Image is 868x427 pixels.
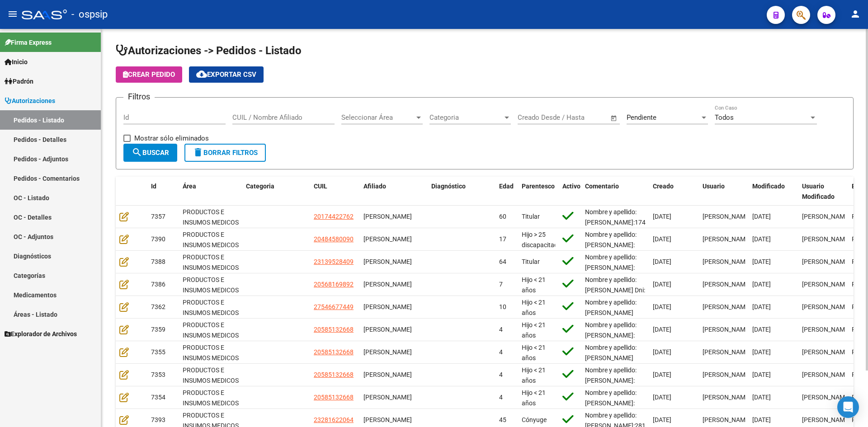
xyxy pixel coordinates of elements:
[585,231,641,361] span: Nombre y apellido: [PERSON_NAME]:[PHONE_NUMBER] Teléfono Particular: [PHONE_NUMBER] Dirección: [P...
[151,281,165,288] span: 7386
[518,113,554,122] input: Fecha inicio
[363,183,386,190] span: Afiliado
[183,344,239,361] span: PRODUCTOS E INSUMOS MEDICOS
[802,281,850,288] span: [PERSON_NAME]
[703,183,725,190] span: Usuario
[802,326,850,333] span: [PERSON_NAME]
[522,299,546,316] span: Hijo < 21 años
[703,371,751,378] span: [PERSON_NAME]
[752,183,785,190] span: Modificado
[653,326,671,333] span: [DATE]
[562,183,580,190] span: Activo
[183,366,239,384] span: PRODUCTOS E INSUMOS MEDICOS
[123,144,177,162] button: Buscar
[116,66,182,83] button: Crear Pedido
[132,149,169,157] span: Buscar
[703,326,751,333] span: [PERSON_NAME]
[71,5,108,24] span: - ospsip
[559,177,581,206] datatable-header-cell: Activo
[752,348,771,356] span: [DATE]
[752,281,771,288] span: [DATE]
[314,183,327,190] span: CUIL
[183,231,239,249] span: PRODUCTOS E INSUMOS MEDICOS
[189,66,264,83] button: Exportar CSV
[134,133,209,144] span: Mostrar sólo eliminados
[518,177,559,206] datatable-header-cell: Parentesco
[522,276,546,294] span: Hijo < 21 años
[5,329,77,339] span: Explorador de Archivos
[653,213,671,220] span: [DATE]
[653,348,671,356] span: [DATE]
[363,326,412,333] span: [PERSON_NAME]
[802,416,850,423] span: [PERSON_NAME]
[314,235,354,243] span: 20484580090
[499,303,506,310] span: 10
[499,183,514,190] span: Edad
[495,177,518,206] datatable-header-cell: Edad
[499,371,503,378] span: 4
[585,299,641,388] span: Nombre y apellido: [PERSON_NAME] Dni:54667744 Domicilio: [STREET_ADDRESS] Teléfono: [PHONE_NUMBER...
[653,303,671,310] span: [DATE]
[802,235,850,243] span: [PERSON_NAME]
[363,303,412,310] span: [PERSON_NAME]
[5,38,52,47] span: Firma Express
[310,177,360,206] datatable-header-cell: CUIL
[428,177,495,206] datatable-header-cell: Diagnóstico
[183,299,239,316] span: PRODUCTOS E INSUMOS MEDICOS
[314,348,354,356] span: 20585132668
[193,147,203,158] mat-icon: delete
[752,416,771,423] span: [DATE]
[802,348,850,356] span: [PERSON_NAME]
[429,113,503,122] span: Categoria
[752,235,771,243] span: [DATE]
[314,281,354,288] span: 20568169892
[749,177,798,206] datatable-header-cell: Modificado
[183,253,239,271] span: PRODUCTOS E INSUMOS MEDICOS
[183,389,239,407] span: PRODUCTOS E INSUMOS MEDICOS
[363,258,412,265] span: [PERSON_NAME]
[314,416,354,423] span: 23281622064
[653,416,671,423] span: [DATE]
[246,183,274,190] span: Categoria
[360,177,428,206] datatable-header-cell: Afiliado
[522,213,540,220] span: Titular
[183,208,239,226] span: PRODUCTOS E INSUMOS MEDICOS
[151,326,165,333] span: 7359
[703,348,751,356] span: [PERSON_NAME]
[752,258,771,265] span: [DATE]
[151,235,165,243] span: 7390
[802,371,850,378] span: [PERSON_NAME]
[562,113,606,122] input: Fecha fin
[499,394,503,401] span: 4
[802,213,850,220] span: [PERSON_NAME]
[151,371,165,378] span: 7353
[752,371,771,378] span: [DATE]
[715,113,734,122] span: Todos
[363,416,412,423] span: [PERSON_NAME]
[499,281,503,288] span: 7
[522,389,546,407] span: Hijo < 21 años
[699,177,749,206] datatable-header-cell: Usuario
[193,149,258,157] span: Borrar Filtros
[653,183,674,190] span: Creado
[363,394,412,401] span: [PERSON_NAME]
[802,394,850,401] span: [PERSON_NAME]
[703,235,751,243] span: [PERSON_NAME]
[7,9,18,19] mat-icon: menu
[627,113,656,122] span: Pendiente
[151,183,156,190] span: Id
[703,213,751,220] span: [PERSON_NAME]
[522,344,546,361] span: Hijo < 21 años
[703,258,751,265] span: [PERSON_NAME]
[123,90,155,103] h3: Filtros
[123,70,175,79] span: Crear Pedido
[314,371,354,378] span: 20585132668
[499,258,506,265] span: 64
[363,213,412,220] span: [PERSON_NAME]
[752,213,771,220] span: [DATE]
[522,231,561,249] span: Hijo > 25 discapacitado
[151,303,165,310] span: 7362
[179,177,242,206] datatable-header-cell: Área
[5,96,55,106] span: Autorizaciones
[653,371,671,378] span: [DATE]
